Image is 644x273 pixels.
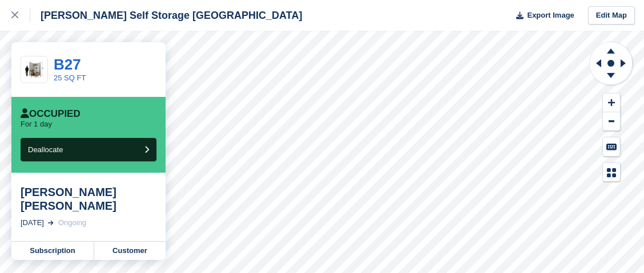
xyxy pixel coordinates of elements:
[21,108,80,120] div: Occupied
[28,145,63,154] span: Deallocate
[588,6,635,25] a: Edit Map
[527,10,574,21] span: Export Image
[603,112,620,131] button: Zoom Out
[21,185,156,213] div: [PERSON_NAME] [PERSON_NAME]
[11,242,94,260] a: Subscription
[21,120,52,129] p: For 1 day
[603,163,620,182] button: Map Legend
[54,56,81,73] a: B27
[21,217,44,229] div: [DATE]
[509,6,574,25] button: Export Image
[54,74,86,82] a: 25 SQ FT
[21,60,47,80] img: 25.jpg
[603,137,620,156] button: Keyboard Shortcuts
[48,221,54,225] img: arrow-right-light-icn-cde0832a797a2874e46488d9cf13f60e5c3a73dbe684e267c42b8395dfbc2abf.svg
[603,93,620,112] button: Zoom In
[94,242,166,260] a: Customer
[58,217,86,229] div: Ongoing
[30,9,302,22] div: [PERSON_NAME] Self Storage [GEOGRAPHIC_DATA]
[21,138,156,161] button: Deallocate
